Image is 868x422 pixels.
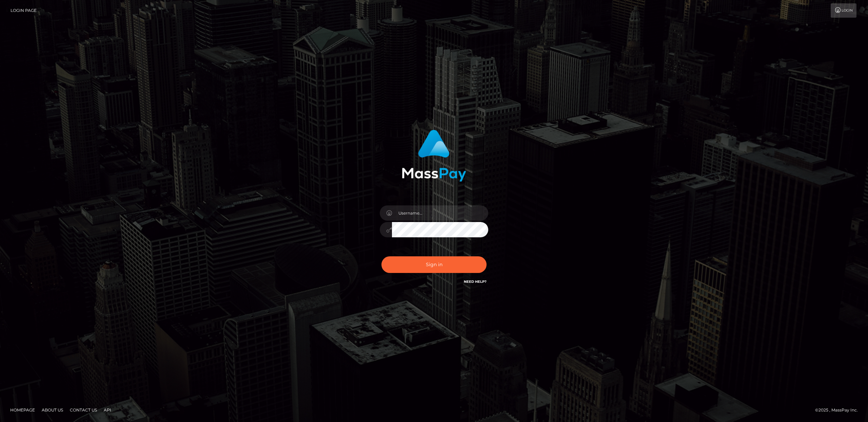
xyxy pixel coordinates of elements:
button: Sign in [381,256,487,273]
a: Need Help? [464,279,487,284]
img: MassPay Login [402,130,466,182]
a: Homepage [7,405,38,415]
a: Login Page [11,3,37,18]
a: About Us [39,405,66,415]
a: Contact Us [67,405,100,415]
a: API [101,405,114,415]
a: Login [831,3,856,18]
div: © 2025 , MassPay Inc. [815,406,863,414]
input: Username... [392,205,488,221]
